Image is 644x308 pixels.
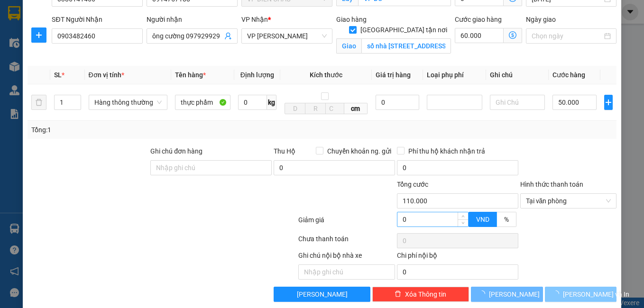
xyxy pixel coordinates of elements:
[175,71,206,79] span: Tên hàng
[563,289,629,299] span: [PERSON_NAME] và In
[376,95,420,110] input: 0
[455,16,502,23] label: Cước giao hàng
[605,99,612,106] span: plus
[486,66,549,84] th: Ghi chú
[31,125,249,135] div: Tổng: 1
[604,95,613,110] button: plus
[526,194,611,208] span: Tại văn phòng
[298,264,395,280] input: Nhập ghi chú
[458,212,468,219] span: Increase Value
[150,160,272,175] input: Ghi chú đơn hàng
[32,40,110,65] span: [GEOGRAPHIC_DATA], [GEOGRAPHIC_DATA] ↔ [GEOGRAPHIC_DATA]
[509,31,516,39] span: dollar-circle
[397,250,518,264] div: Chi phí nội bộ
[240,71,274,79] span: Định lượng
[471,287,543,302] button: [PERSON_NAME]
[323,146,395,156] span: Chuyển khoản ng. gửi
[274,287,370,302] button: [PERSON_NAME]
[520,181,583,188] label: Hình thức thanh toán
[532,31,603,41] input: Ngày giao
[405,289,446,299] span: Xóa Thông tin
[54,71,62,79] span: SL
[94,95,162,109] span: Hàng thông thường
[526,16,556,23] label: Ngày giao
[247,29,327,43] span: VP NGỌC HỒI
[310,71,342,79] span: Kích thước
[397,181,428,188] span: Tổng cước
[5,33,30,80] img: logo
[52,14,143,25] div: SĐT Người Nhận
[405,146,489,156] span: Phí thu hộ khách nhận trả
[552,71,585,79] span: Cước hàng
[336,38,361,54] span: Giao
[476,216,489,223] span: VND
[32,31,46,39] span: plus
[344,103,368,114] span: cm
[336,16,367,23] span: Giao hàng
[31,27,46,43] button: plus
[460,220,466,226] span: down
[423,66,486,84] th: Loại phụ phí
[297,215,396,231] div: Giảm giá
[458,219,468,226] span: Decrease Value
[267,95,276,110] span: kg
[297,234,396,250] div: Chưa thanh toán
[489,289,540,299] span: [PERSON_NAME]
[241,16,268,23] span: VP Nhận
[325,103,344,114] input: C
[305,103,326,114] input: R
[274,147,295,155] span: Thu Hộ
[552,290,563,297] span: loading
[376,71,411,79] span: Giá trị hàng
[147,14,238,25] div: Người nhận
[298,250,395,264] div: Ghi chú nội bộ nhà xe
[490,95,545,110] input: Ghi Chú
[361,38,451,54] input: Giao tận nơi
[175,95,230,110] input: VD: Bàn, Ghế
[504,216,509,223] span: %
[89,71,124,79] span: Đơn vị tính
[545,287,617,302] button: [PERSON_NAME] và In
[460,213,466,219] span: up
[224,32,232,40] span: user-add
[285,103,305,114] input: D
[38,8,106,38] strong: CHUYỂN PHÁT NHANH AN PHÚ QUÝ
[297,289,348,299] span: [PERSON_NAME]
[395,290,401,298] span: delete
[372,287,469,302] button: deleteXóa Thông tin
[34,67,110,77] strong: PHIẾU GỬI HÀNG
[31,95,46,110] button: delete
[114,61,171,71] span: DC1410251601
[455,28,504,43] input: Cước giao hàng
[357,25,451,35] span: [GEOGRAPHIC_DATA] tận nơi
[478,290,489,297] span: loading
[150,147,202,155] label: Ghi chú đơn hàng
